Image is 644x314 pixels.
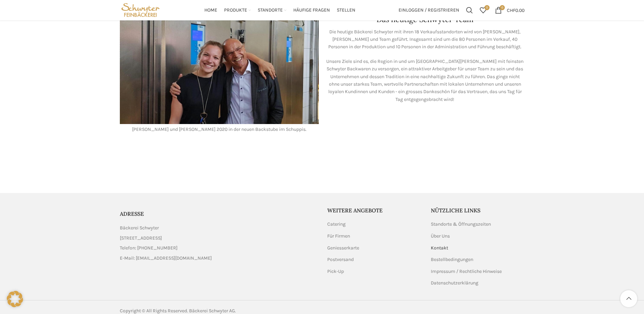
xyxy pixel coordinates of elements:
[326,28,525,51] p: Die heutige Bäckerei Schwyter mit ihren 18 Verkaufsstandorten wird von [PERSON_NAME], [PERSON_NAM...
[120,210,144,217] span: ADRESSE
[327,233,351,240] a: Für Firmen
[500,5,505,10] span: 0
[431,233,450,240] a: Über Uns
[476,3,490,17] div: Meine Wunschliste
[293,7,330,14] span: Häufige Fragen
[258,3,287,17] a: Standorte
[120,7,162,13] a: Site logo
[463,3,476,17] a: Suchen
[395,3,463,17] a: Einloggen / Registrieren
[620,290,637,307] a: Scroll to top button
[431,221,492,228] a: Standorte & Öffnungszeiten
[293,3,330,17] a: Häufige Fragen
[204,7,217,14] span: Home
[204,3,217,17] a: Home
[327,245,360,251] a: Geniesserkarte
[337,3,355,17] a: Stellen
[165,3,395,17] div: Main navigation
[327,207,421,214] h5: Weitere Angebote
[431,256,474,263] a: Bestellbedingungen
[507,7,525,13] bdi: 0.00
[326,58,525,103] p: Unsere Ziele sind es, die Region in und um [GEOGRAPHIC_DATA][PERSON_NAME] mit feinsten Schwyter B...
[431,207,525,214] h5: Nützliche Links
[120,234,162,242] span: [STREET_ADDRESS]
[507,7,515,13] span: CHF
[224,7,247,14] span: Produkte
[327,221,346,228] a: Catering
[492,3,528,17] a: 0 CHF0.00
[337,7,355,14] span: Stellen
[120,224,159,232] span: Bäckerei Schwyter
[224,3,251,17] a: Produkte
[431,280,479,286] a: Datenschutzerklärung
[431,268,502,275] a: Impressum / Rechtliche Hinweise
[120,255,212,262] span: E-Mail: [EMAIL_ADDRESS][DOMAIN_NAME]
[327,256,354,263] a: Postversand
[258,7,283,14] span: Standorte
[327,268,345,275] a: Pick-Up
[399,8,459,13] span: Einloggen / Registrieren
[431,245,449,251] a: Kontakt
[476,3,490,17] a: 0
[484,5,490,10] span: 0
[120,126,319,133] p: [PERSON_NAME] und [PERSON_NAME] 2020 in der neuen Backstube im Schuppis.
[120,244,317,252] a: List item link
